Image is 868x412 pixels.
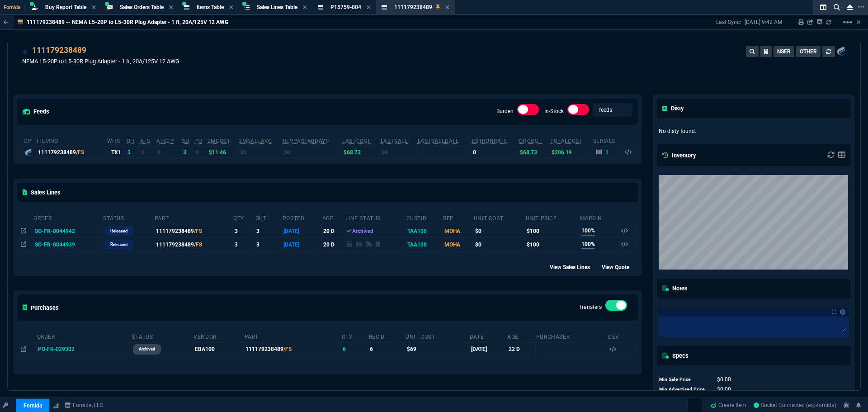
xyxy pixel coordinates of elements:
button: OTHER [796,46,821,57]
td: 0 [194,147,207,158]
h5: Inventory [662,151,696,160]
td: $0 [380,147,417,158]
nx-icon: Close Tab [367,4,371,11]
nx-icon: Open In Opposite Panel [21,228,26,234]
div: $0 [475,227,524,235]
th: Age [507,330,536,343]
nx-icon: Close Tab [92,4,96,11]
td: 3 [255,224,282,238]
th: Rec'd [368,330,406,343]
nx-fornida-value: PO-FR-029302 [38,345,130,353]
abbr: Avg Cost of Inventory on-hand [519,138,542,144]
h5: Sales Lines [23,188,61,197]
h5: Notes [662,284,688,293]
tr: undefined [659,374,770,384]
td: MOHA [443,224,473,238]
abbr: Total Cost of Units on Hand [550,138,582,144]
th: Unit Cost [473,211,525,224]
td: $0 [283,147,342,158]
td: 6 [368,342,406,356]
th: Rep [443,211,473,224]
th: WHS [107,134,126,147]
p: No disty found. [659,127,849,135]
span: 100% [581,240,595,249]
td: $11.46 [207,147,239,158]
h5: Disty [662,104,684,113]
td: $100 [525,238,580,251]
td: 3 [233,238,255,251]
div: Transfers [605,300,627,314]
span: Sales Lines Table [257,4,297,10]
td: $100 [525,224,580,238]
th: Margin [580,211,619,224]
td: 20 D [322,238,345,251]
span: 0 [717,376,731,383]
label: In-Stock [544,108,564,114]
h5: feeds [23,107,49,116]
nx-icon: Search [830,2,844,13]
span: Buy Report Table [45,4,86,10]
nx-icon: Close Tab [169,4,173,11]
div: Archived [347,227,404,235]
th: age [322,211,345,224]
span: Fornida [4,5,24,10]
td: 3 [126,147,140,158]
th: Vendor [193,330,244,343]
td: TAA100 [406,224,443,238]
a: 111179238489 [32,44,86,56]
abbr: Avg Sale from SO invoices for 2 months [239,138,272,144]
abbr: Total sales within a 30 day window based on last time there was inventory [472,138,508,144]
td: 6 [341,342,368,356]
nx-icon: Back to Table [4,19,9,25]
h5: Purchases [23,303,59,312]
td: 3 [255,238,282,251]
abbr: Outstanding (To Ship) [255,215,269,222]
span: /FS [283,346,292,352]
td: EBA100 [193,342,244,356]
nx-icon: Split Panels [816,2,830,13]
th: Date [469,330,507,343]
th: Line Status [345,211,406,224]
p: Released [110,227,127,235]
th: Purchaser [536,330,608,343]
td: $68.73 [342,147,380,158]
th: Posted [282,211,322,224]
th: Dev [608,330,636,343]
abbr: The last SO Inv price. No time limit. (ignore zeros) [381,138,408,144]
h5: Specs [662,351,689,360]
nx-icon: Close Tab [303,4,307,11]
th: Qty [341,330,368,343]
td: 111179238489 [154,238,233,251]
span: /FS [194,228,202,234]
span: Items Table [197,4,224,10]
nx-icon: Close Tab [445,4,449,11]
nx-icon: Open New Tab [858,3,864,11]
td: 0 [472,147,519,158]
div: Burden [517,104,539,118]
th: Order [37,330,132,343]
td: 111179238489 [154,224,233,238]
nx-icon: Close Workbench [844,2,856,13]
td: $69 [405,342,469,356]
button: NSER [774,46,794,57]
td: 3 [181,147,194,158]
th: Part [244,330,341,343]
span: /FS [76,149,84,156]
nx-icon: Close Tab [229,4,233,11]
span: 100% [581,227,595,236]
td: 3 [233,224,255,238]
td: 0 [140,147,156,158]
td: $206.19 [550,147,593,158]
div: Add to Watchlist [22,44,28,57]
th: cp [23,134,36,147]
span: 0 [717,386,731,393]
p: [DATE] 9:42 AM [745,19,782,26]
div: 111179238489 [38,148,105,156]
td: Min Sale Price [659,374,708,384]
td: [DATE] [469,342,507,356]
th: Order [33,211,103,224]
p: Last Sync: [716,19,745,26]
span: P15759-004 [330,4,361,10]
abbr: Total revenue past 60 days [283,138,329,144]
